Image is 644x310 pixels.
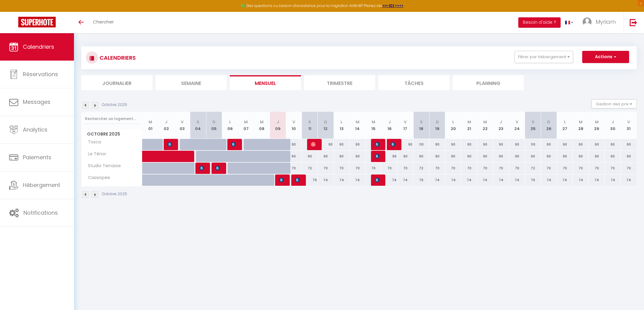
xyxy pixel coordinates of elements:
div: 90 [286,151,302,162]
div: 90 [318,151,334,162]
div: 70 [397,163,413,174]
div: 70 [286,163,302,174]
div: 70 [573,163,589,174]
button: Gestion des prix [591,99,637,108]
abbr: J [611,119,614,125]
img: Super Booking [18,17,56,27]
div: 74 [350,174,366,186]
div: 90 [445,151,461,162]
th: 17 [397,112,413,139]
div: 74 [621,174,637,186]
div: 74 [397,174,413,186]
span: Analytics [23,126,47,133]
span: Calendriers [23,43,54,51]
abbr: J [165,119,167,125]
span: Studio Terrasse [82,163,122,169]
div: 72 [302,163,317,174]
abbr: S [532,119,534,125]
div: 74 [541,174,557,186]
div: 70 [445,163,461,174]
a: ... Myriam [578,12,623,33]
span: Octobre 2025 [82,130,142,139]
div: 90 [589,139,604,150]
div: 90 [621,139,637,150]
div: 90 [350,151,366,162]
div: 90 [541,139,557,150]
li: Tâches [378,75,450,90]
span: Hébergement [23,181,60,189]
th: 08 [254,112,270,139]
span: [PERSON_NAME] [375,150,380,162]
li: Planning [453,75,524,90]
abbr: M [467,119,471,125]
div: 70 [366,163,381,174]
abbr: D [436,119,439,125]
span: Messages [23,98,51,106]
th: 11 [302,112,317,139]
abbr: S [420,119,423,125]
span: [PERSON_NAME] [279,174,285,186]
div: 70 [381,163,397,174]
span: [PERSON_NAME] [311,139,316,150]
div: 79 [413,174,429,186]
strong: >>> ICI <<<< [382,3,404,8]
th: 10 [286,112,302,139]
span: [PERSON_NAME] [231,139,236,150]
div: 90 [397,139,413,150]
div: 90 [461,151,477,162]
div: 90 [493,139,509,150]
th: 02 [158,112,174,139]
span: Réservations [23,70,58,78]
span: Cassiopée [82,174,112,181]
div: 90 [429,151,445,162]
abbr: M [149,119,152,125]
div: 110 [525,139,541,150]
div: 74 [573,174,589,186]
th: 03 [174,112,190,139]
th: 25 [525,112,541,139]
button: Besoin d'aide ? [518,17,561,28]
div: 90 [461,139,477,150]
span: Lieve Boogmans [199,162,205,174]
th: 16 [381,112,397,139]
div: 74 [589,174,604,186]
div: 90 [589,151,604,162]
div: 74 [493,174,509,186]
span: Chercher [93,19,114,25]
th: 30 [605,112,621,139]
span: Notifications [23,209,58,217]
div: 90 [557,151,573,162]
button: Actions [582,51,629,63]
abbr: M [244,119,248,125]
th: 01 [142,112,158,139]
th: 28 [573,112,589,139]
div: 70 [477,163,493,174]
abbr: L [452,119,454,125]
div: 79 [302,174,317,186]
div: 90 [318,139,334,150]
div: 70 [605,163,621,174]
div: 90 [605,151,621,162]
div: 90 [605,139,621,150]
div: 90 [429,139,445,150]
div: 74 [445,174,461,186]
div: 90 [621,151,637,162]
div: 70 [509,163,525,174]
abbr: V [516,119,518,125]
abbr: J [500,119,502,125]
div: 72 [413,163,429,174]
th: 29 [589,112,604,139]
span: [PERSON_NAME] [375,174,380,186]
div: 72 [525,163,541,174]
abbr: J [277,119,279,125]
th: 13 [334,112,349,139]
span: Le Ténor [82,151,108,157]
th: 14 [350,112,366,139]
div: 90 [541,151,557,162]
span: [PERSON_NAME] [295,174,300,186]
span: [PERSON_NAME] [390,139,396,150]
th: 23 [493,112,509,139]
div: 90 [557,139,573,150]
th: 05 [206,112,222,139]
abbr: V [404,119,407,125]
